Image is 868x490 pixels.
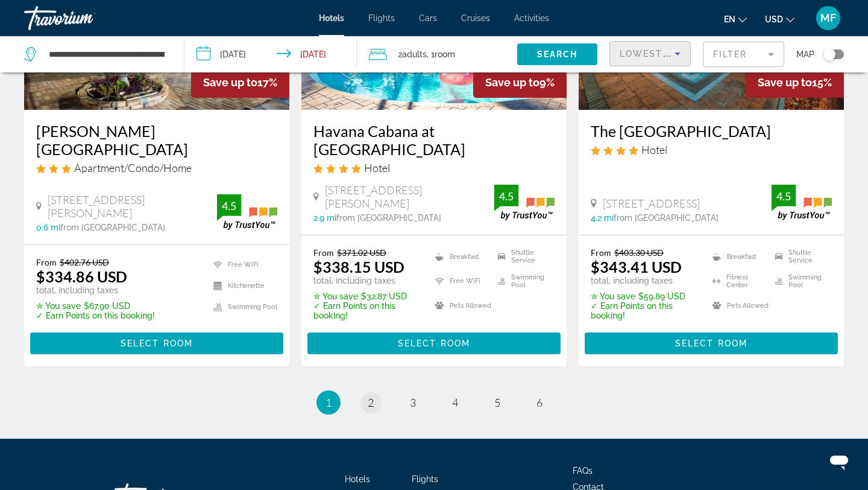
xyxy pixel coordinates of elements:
[410,396,416,409] span: 3
[514,13,549,23] a: Activities
[772,189,796,203] div: 4.5
[398,46,427,63] span: 2
[814,49,844,60] button: Toggle map
[813,5,844,31] button: User Menu
[313,291,358,301] span: ✮ You save
[336,213,441,223] span: from [GEOGRAPHIC_DATA]
[36,161,277,174] div: 3 star Apartment
[313,291,420,301] p: $32.87 USD
[217,194,277,230] img: trustyou-badge.svg
[517,43,597,65] button: Search
[591,143,832,156] div: 4 star Hotel
[620,49,697,59] span: Lowest Price
[494,189,518,203] div: 4.5
[820,442,858,480] iframe: Button to launch messaging window
[60,223,165,232] span: from [GEOGRAPHIC_DATA]
[485,76,539,89] span: Save up to
[36,267,127,285] ins: $334.86 USD
[706,247,769,266] li: Breakfast
[313,247,334,258] span: From
[207,278,277,293] li: Kitchenette
[313,258,404,276] ins: $338.15 USD
[429,272,492,290] li: Free WiFi
[435,49,455,59] span: Room
[591,213,614,223] span: 4.2 mi
[307,332,561,354] button: Select Room
[494,396,500,409] span: 5
[758,76,812,89] span: Save up to
[345,474,370,484] a: Hotels
[368,396,374,409] span: 2
[724,10,747,28] button: Change language
[325,396,332,409] span: 1
[184,36,357,72] button: Check-in date: Sep 19, 2025 Check-out date: Sep 21, 2025
[473,67,567,98] div: 9%
[492,247,555,266] li: Shuttle Service
[313,161,555,174] div: 4 star Hotel
[30,332,283,354] button: Select Room
[796,46,814,63] span: Map
[24,2,145,34] a: Travorium
[591,122,832,140] a: The [GEOGRAPHIC_DATA]
[573,466,593,476] a: FAQs
[492,272,555,290] li: Swimming Pool
[536,396,542,409] span: 6
[537,49,578,59] span: Search
[325,183,494,210] span: [STREET_ADDRESS][PERSON_NAME]
[614,213,719,223] span: from [GEOGRAPHIC_DATA]
[765,14,783,24] span: USD
[337,247,386,258] del: $371.02 USD
[36,257,57,267] span: From
[591,291,697,301] p: $59.89 USD
[36,301,81,311] span: ✮ You save
[313,122,555,158] a: Havana Cabana at [GEOGRAPHIC_DATA]
[591,258,682,276] ins: $343.41 USD
[36,311,155,320] p: ✓ Earn Points on this booking!
[36,301,155,311] p: $67.90 USD
[203,76,257,89] span: Save up to
[368,13,395,23] a: Flights
[412,474,438,484] a: Flights
[746,67,844,98] div: 15%
[307,336,561,349] a: Select Room
[398,339,470,348] span: Select Room
[357,36,517,72] button: Travelers: 2 adults, 0 children
[585,332,838,354] button: Select Room
[36,223,60,232] span: 0.6 mi
[24,390,844,415] nav: Pagination
[191,67,289,98] div: 17%
[706,296,769,314] li: Pets Allowed
[429,296,492,314] li: Pets Allowed
[48,193,217,220] span: [STREET_ADDRESS][PERSON_NAME]
[36,122,277,158] h3: [PERSON_NAME][GEOGRAPHIC_DATA]
[772,185,832,220] img: trustyou-badge.svg
[419,13,437,23] a: Cars
[364,161,390,174] span: Hotel
[706,272,769,290] li: Fitness Center
[585,336,838,349] a: Select Room
[429,247,492,266] li: Breakfast
[319,13,344,23] span: Hotels
[207,299,277,314] li: Swimming Pool
[769,272,832,290] li: Swimming Pool
[591,247,611,258] span: From
[461,13,490,23] a: Cruises
[121,339,193,348] span: Select Room
[614,247,664,258] del: $403.30 USD
[765,10,794,28] button: Change currency
[74,161,192,174] span: Apartment/Condo/Home
[675,339,747,348] span: Select Room
[36,285,155,295] p: total, including taxes
[313,301,420,320] p: ✓ Earn Points on this booking!
[620,46,681,61] mat-select: Sort by
[641,143,667,156] span: Hotel
[313,213,336,223] span: 2.9 mi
